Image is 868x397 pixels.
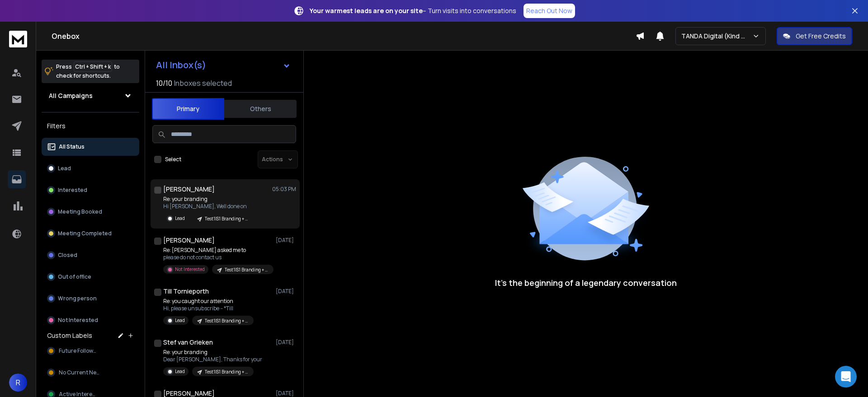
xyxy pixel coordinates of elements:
h1: Onebox [52,31,636,42]
h3: Filters [42,120,139,132]
button: All Status [42,138,139,156]
p: Meeting Booked [58,208,102,215]
p: Re: [PERSON_NAME] asked me to [163,247,272,254]
p: Lead [175,215,185,222]
p: [DATE] [276,288,296,295]
h3: Custom Labels [47,331,92,340]
button: All Inbox(s) [149,56,298,74]
p: please do not contact us [163,254,272,261]
p: Re: your branding [163,349,262,356]
strong: Your warmest leads are on your site [310,6,423,15]
p: Interested [58,187,87,194]
button: Meeting Booked [42,203,139,221]
span: No Current Need [59,369,103,376]
button: Closed [42,246,139,264]
p: Test1|S1 Branding + Funding Readiness|UK&Nordics|CEO, founder|210225 [205,369,248,375]
span: Future Followup [59,347,99,355]
button: R [9,374,27,392]
p: Get Free Credits [796,32,846,41]
p: It’s the beginning of a legendary conversation [495,276,677,289]
p: Hi [PERSON_NAME], Well done on [163,203,254,210]
h1: All Inbox(s) [156,61,206,70]
a: Reach Out Now [524,4,575,18]
p: 05:03 PM [272,186,296,193]
button: Interested [42,181,139,199]
p: Not Interested [175,266,205,273]
label: Select [165,156,181,163]
button: Out of office [42,268,139,286]
p: Test1|S1 Branding + Funding Readiness|UK&Nordics|CEO, founder|210225 [225,266,268,273]
button: All Campaigns [42,87,139,105]
p: Lead [58,165,71,172]
button: Others [224,99,297,119]
p: Not Interested [58,317,98,324]
p: – Turn visits into conversations [310,6,516,15]
p: Meeting Completed [58,230,112,237]
button: No Current Need [42,364,139,382]
button: Lead [42,159,139,177]
span: 10 / 10 [156,78,172,89]
h1: [PERSON_NAME] [163,185,215,194]
p: Test1|S1 Branding + Funding Readiness|UK&Nordics|CEO, founder|210225 [205,215,248,222]
h1: [PERSON_NAME] [163,236,215,245]
button: Get Free Credits [777,27,852,45]
button: Wrong person [42,290,139,308]
p: [DATE] [276,390,296,397]
p: Reach Out Now [526,6,572,15]
h1: Till Tornieporth [163,287,209,296]
div: Open Intercom Messenger [835,366,857,388]
button: Primary [152,98,224,120]
button: Meeting Completed [42,224,139,243]
p: Dear [PERSON_NAME], Thanks for your [163,356,262,363]
p: Test1|S1 Branding + Funding Readiness|UK&Nordics|CEO, founder|210225 [205,318,248,324]
p: Re: you caught our attention [163,298,254,305]
p: Out of office [58,273,91,280]
button: Not Interested [42,311,139,329]
h3: Inboxes selected [174,78,232,89]
button: Future Followup [42,342,139,360]
p: Lead [175,317,185,324]
p: All Status [59,143,85,150]
p: [DATE] [276,339,296,346]
span: Ctrl + Shift + k [74,61,112,72]
p: Press to check for shortcuts. [56,62,120,80]
p: [DATE] [276,237,296,244]
p: Wrong person [58,295,97,302]
h1: All Campaigns [49,91,93,100]
p: Closed [58,252,77,259]
p: Hi, please unsubscribe -- *Till [163,305,254,312]
p: Lead [175,368,185,375]
img: logo [9,31,27,47]
p: TANDA Digital (Kind Studio) [681,32,752,41]
h1: Stef van Grieken [163,338,213,347]
p: Re: your branding [163,196,254,203]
